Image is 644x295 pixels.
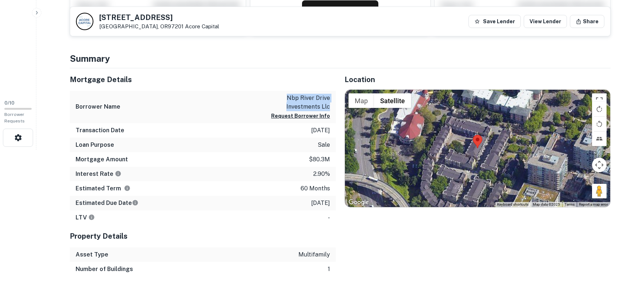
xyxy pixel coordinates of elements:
p: [GEOGRAPHIC_DATA], OR97201 [99,23,219,30]
button: Drag Pegman onto the map to open Street View [592,184,607,198]
img: Google [347,198,371,207]
button: Toggle fullscreen view [592,93,607,108]
h6: Borrower Name [76,102,120,111]
button: Request Borrower Info [302,0,378,18]
h6: LTV [76,213,95,222]
a: View Lender [524,15,567,28]
button: Show street map [349,93,374,108]
button: Rotate map clockwise [592,102,607,116]
button: Save Lender [468,15,521,28]
h6: Interest Rate [76,170,121,178]
span: 0 / 10 [4,100,15,106]
p: [DATE] [311,126,330,135]
h6: Transaction Date [76,126,124,135]
button: Share [570,15,604,28]
svg: Estimate is based on a standard schedule for this type of loan. [132,199,138,206]
svg: Term is based on a standard schedule for this type of loan. [124,185,130,191]
svg: The interest rates displayed on the website are for informational purposes only and may be report... [115,170,121,177]
button: Rotate map counterclockwise [592,117,607,131]
p: sale [318,141,330,149]
button: Request Borrower Info [271,112,330,120]
span: Borrower Requests [4,112,25,124]
p: 60 months [301,184,330,193]
p: [DATE] [311,199,330,207]
button: Keyboard shortcuts [497,202,528,207]
h6: Loan Purpose [76,141,114,149]
button: Map camera controls [592,158,607,172]
p: 2.90% [313,170,330,178]
p: $80.3m [309,155,330,164]
h6: Estimated Term [76,184,130,193]
a: Report a map error [579,202,608,206]
span: Map data ©2025 [533,202,560,206]
p: - [328,213,330,222]
iframe: Chat Widget [608,237,644,272]
h6: Mortgage Amount [76,155,128,164]
h6: Estimated Due Date [76,199,138,207]
h5: [STREET_ADDRESS] [99,14,219,21]
h6: Asset Type [76,250,108,259]
a: Open this area in Google Maps (opens a new window) [347,198,371,207]
h6: Number of Buildings [76,265,133,274]
p: nbp river drive investments llc [265,94,330,111]
svg: LTVs displayed on the website are for informational purposes only and may be reported incorrectly... [88,214,95,221]
button: Tilt map [592,132,607,146]
h5: Property Details [70,231,336,242]
button: Show satellite imagery [374,93,411,108]
h5: Mortgage Details [70,74,336,85]
a: Terms (opens in new tab) [564,202,575,206]
h4: Summary [70,52,611,65]
p: multifamily [298,250,330,259]
h5: Location [345,74,611,85]
p: 1 [328,265,330,274]
a: Acore Capital [185,23,219,29]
